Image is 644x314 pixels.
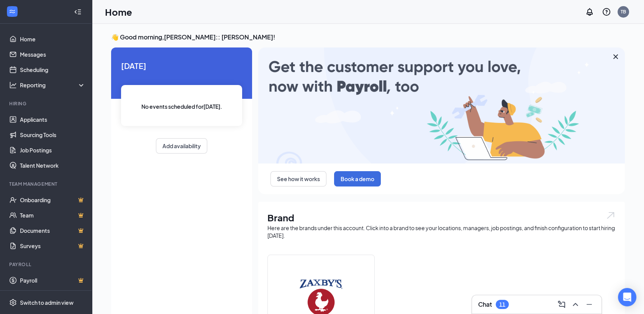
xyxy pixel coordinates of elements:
a: Job Postings [20,142,85,158]
svg: Notifications [585,7,594,16]
span: [DATE] [121,60,242,72]
svg: Analysis [9,81,17,89]
button: Add availability [156,138,207,154]
a: Scheduling [20,62,85,77]
button: Book a demo [334,171,381,186]
h3: Chat [478,300,492,309]
div: Hiring [9,100,84,107]
div: Team Management [9,181,84,187]
div: Here are the brands under this account. Click into a brand to see your locations, managers, job p... [267,224,616,239]
button: Minimize [583,298,595,311]
button: See how it works [270,171,326,186]
img: open.6027fd2a22e1237b5b06.svg [606,211,616,220]
a: Home [20,31,85,47]
div: Reporting [20,81,86,89]
a: Applicants [20,112,85,127]
button: ChevronUp [569,298,582,311]
svg: WorkstreamLogo [8,8,16,15]
a: OnboardingCrown [20,192,85,208]
svg: Settings [9,299,17,306]
div: Open Intercom Messenger [618,288,636,306]
a: Sourcing Tools [20,127,85,142]
a: TeamCrown [20,208,85,223]
svg: ChevronUp [571,300,580,309]
h1: Home [105,5,132,18]
svg: Collapse [74,8,82,16]
div: Switch to admin view [20,299,74,306]
button: ComposeMessage [556,298,568,311]
img: payroll-large.gif [258,47,625,164]
div: 11 [499,301,505,308]
a: PayrollCrown [20,273,85,288]
a: SurveysCrown [20,238,85,253]
h1: Brand [267,211,616,224]
svg: Cross [611,52,620,61]
div: Payroll [9,261,84,268]
a: DocumentsCrown [20,223,85,238]
svg: Minimize [585,300,594,309]
svg: ComposeMessage [557,300,566,309]
h3: 👋 Good morning, [PERSON_NAME]:: [PERSON_NAME] ! [111,33,625,41]
span: No events scheduled for [DATE] . [141,102,222,111]
a: Messages [20,47,85,62]
a: Talent Network [20,158,85,173]
div: TB [621,8,626,15]
svg: QuestionInfo [602,7,611,16]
